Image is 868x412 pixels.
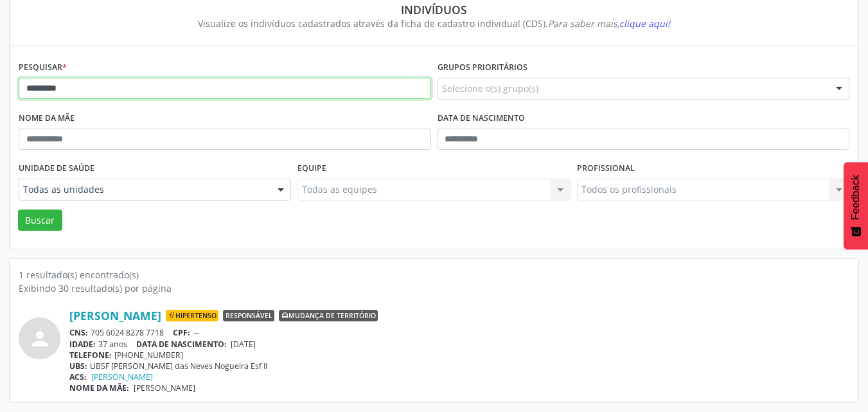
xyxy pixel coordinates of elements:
span: Todas as unidades [23,183,265,196]
span: NOME DA MÃE: [69,382,129,393]
div: 705 6024 8278 7718 [69,327,849,338]
a: [PERSON_NAME] [69,309,161,323]
label: Grupos prioritários [438,58,527,78]
span: ACS: [69,372,87,382]
label: Profissional [577,159,635,179]
span: DATA DE NASCIMENTO: [136,339,227,350]
div: UBSF [PERSON_NAME] das Neves Nogueira Esf II [69,361,849,372]
label: Pesquisar [19,58,67,78]
i: Para saber mais, [548,17,670,30]
label: Nome da mãe [19,109,75,129]
span: Feedback [850,175,862,220]
a: [PERSON_NAME] [91,372,153,382]
div: [PHONE_NUMBER] [69,350,849,361]
span: -- [194,327,199,338]
span: [DATE] [231,339,256,350]
span: Mudança de território [279,310,378,321]
button: Feedback - Mostrar pesquisa [844,162,868,249]
div: Indivíduos [28,3,840,17]
span: [PERSON_NAME] [134,382,195,393]
div: Visualize os indivíduos cadastrados através da ficha de cadastro individual (CDS). [28,17,840,30]
span: Hipertenso [166,310,218,321]
span: UBS: [69,361,87,372]
span: Responsável [223,310,274,321]
label: Equipe [297,159,326,179]
i: person [28,327,51,350]
div: 37 anos [69,339,849,350]
span: TELEFONE: [69,350,112,361]
span: CNS: [69,327,88,338]
span: clique aqui! [619,17,670,30]
div: Exibindo 30 resultado(s) por página [19,282,849,295]
span: Selecione o(s) grupo(s) [442,82,538,95]
span: IDADE: [69,339,96,350]
div: 1 resultado(s) encontrado(s) [19,268,849,282]
span: CPF: [173,327,190,338]
button: Buscar [18,210,62,231]
label: Unidade de saúde [19,159,94,179]
label: Data de nascimento [438,109,525,129]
